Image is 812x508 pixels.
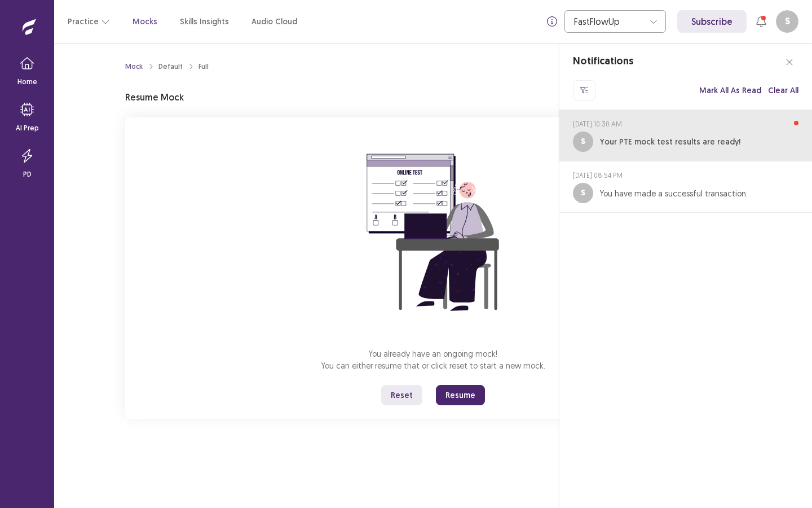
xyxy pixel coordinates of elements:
p: You have made a successful transaction. [600,187,748,199]
a: [DATE] 08:54 PMSYou have made a successful transaction. [559,161,812,213]
a: [DATE] 10:30 AMSYour PTE mock test results are ready! [559,110,812,161]
p: Your PTE mock test results are ready! [600,136,740,148]
p: [DATE] 10:30 AM [573,119,622,129]
button: Mark All As Read [699,80,761,100]
button: close [780,53,798,71]
button: Clear All [768,80,798,100]
p: S [581,187,585,199]
p: Notifications [573,53,634,71]
p: [DATE] 08:54 PM [573,170,623,181]
p: S [581,135,585,148]
div: Side Drawer [559,44,812,508]
button: notificaiton-filter [573,80,595,100]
